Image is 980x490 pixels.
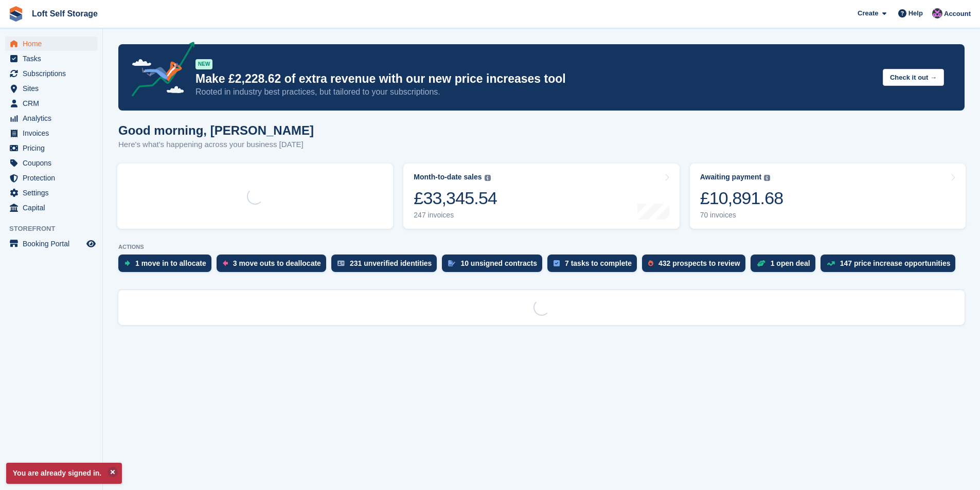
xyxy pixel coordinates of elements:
[700,188,783,209] div: £10,891.68
[700,173,762,182] div: Awaiting payment
[5,66,97,81] a: menu
[448,260,455,266] img: contract_signature_icon-13c848040528278c33f63329250d36e43548de30e8caae1d1a13099fd9432cc5.svg
[5,201,97,215] a: menu
[442,255,547,277] a: 10 unsigned contracts
[827,261,835,266] img: price_increase_opportunities-93ffe204e8149a01c8c9dc8f82e8f89637d9d84a8eef4429ea346261dce0b2c0.svg
[23,201,84,215] span: Capital
[6,463,122,484] p: You are already signed in.
[23,186,84,200] span: Settings
[9,224,102,234] span: Storefront
[403,164,679,229] a: Month-to-date sales £33,345.54 247 invoices
[5,156,97,170] a: menu
[337,260,345,266] img: verify_identity-adf6edd0f0f0b5bbfe63781bf79b02c33cf7c696d77639b501bdc392416b5a36.svg
[217,255,331,277] a: 3 move outs to deallocate
[771,259,810,267] div: 1 open deal
[195,71,875,86] p: Make £2,228.62 of extra revenue with our new price increases tool
[23,66,84,81] span: Subscriptions
[5,81,97,96] a: menu
[5,141,97,155] a: menu
[5,171,97,185] a: menu
[485,175,491,181] img: icon-info-grey-7440780725fd019a000dd9b08b2336e03edf1995a4989e88bcd33f0948082b44.svg
[23,81,84,96] span: Sites
[944,9,971,19] span: Account
[690,164,966,229] a: Awaiting payment £10,891.68 70 invoices
[460,259,537,267] div: 10 unsigned contracts
[5,37,97,51] a: menu
[118,255,217,277] a: 1 move in to allocate
[5,126,97,140] a: menu
[858,8,878,19] span: Create
[821,255,961,277] a: 147 price increase opportunities
[195,86,875,98] p: Rooted in industry best practices, but tailored to your subscriptions.
[233,259,321,267] div: 3 move outs to deallocate
[764,175,770,181] img: icon-info-grey-7440780725fd019a000dd9b08b2336e03edf1995a4989e88bcd33f0948082b44.svg
[5,51,97,66] a: menu
[5,96,97,111] a: menu
[642,255,751,277] a: 432 prospects to review
[85,238,97,250] a: Preview store
[5,111,97,125] a: menu
[8,6,24,22] img: stora-icon-8386f47178a22dfd0bd8f6a31ec36ba5ce8667c1dd55bd0f319d3a0aa187defe.svg
[5,237,97,251] a: menu
[23,237,84,251] span: Booking Portal
[700,211,783,220] div: 70 invoices
[135,259,206,267] div: 1 move in to allocate
[840,259,951,267] div: 147 price increase opportunities
[757,260,765,267] img: deal-1b604bf984904fb50ccaf53a9ad4b4a5d6e5aea283cecdc64d6e3604feb123c2.svg
[124,260,130,266] img: move_ins_to_allocate_icon-fdf77a2bb77ea45bf5b3d319d69a93e2d87916cf1d5bf7949dd705db3b84f3ca.svg
[658,259,740,267] div: 432 prospects to review
[23,156,84,170] span: Coupons
[648,260,653,266] img: prospect-51fa495bee0391a8d652442698ab0144808aea92771e9ea1ae160a38d050c398.svg
[547,255,642,277] a: 7 tasks to complete
[118,123,314,137] h1: Good morning, [PERSON_NAME]
[331,255,442,277] a: 231 unverified identities
[23,51,84,66] span: Tasks
[350,259,432,267] div: 231 unverified identities
[565,259,632,267] div: 7 tasks to complete
[223,260,228,266] img: move_outs_to_deallocate_icon-f764333ba52eb49d3ac5e1228854f67142a1ed5810a6f6cc68b1a99e826820c5.svg
[5,186,97,200] a: menu
[23,126,84,140] span: Invoices
[414,173,482,182] div: Month-to-date sales
[23,111,84,125] span: Analytics
[414,211,497,220] div: 247 invoices
[28,5,102,22] a: Loft Self Storage
[23,96,84,111] span: CRM
[751,255,821,277] a: 1 open deal
[23,37,84,51] span: Home
[908,8,923,19] span: Help
[118,244,965,250] p: ACTIONS
[414,188,497,209] div: £33,345.54
[23,141,84,155] span: Pricing
[932,8,942,19] img: Amy Wright
[195,59,212,69] div: NEW
[883,69,944,86] button: Check it out →
[123,42,195,100] img: price-adjustments-announcement-icon-8257ccfd72463d97f412b2fc003d46551f7dbcb40ab6d574587a9cd5c0d94...
[23,171,84,185] span: Protection
[554,260,560,266] img: task-75834270c22a3079a89374b754ae025e5fb1db73e45f91037f5363f120a921f8.svg
[118,139,314,151] p: Here's what's happening across your business [DATE]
